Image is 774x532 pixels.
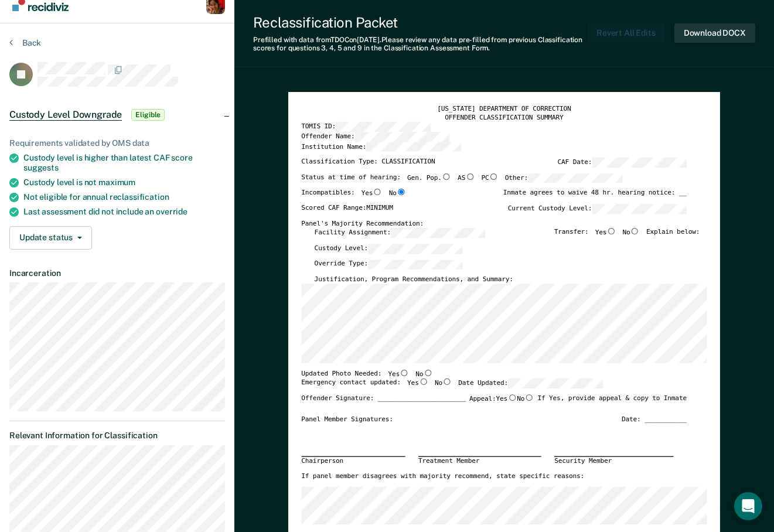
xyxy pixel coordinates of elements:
label: No [415,369,432,378]
label: AS [458,173,475,183]
div: Prefilled with data from TDOC on [DATE] . Please review any data pre-filled from previous Classif... [253,36,587,53]
label: PC [482,173,499,183]
label: Yes [496,394,517,404]
input: Yes [606,228,616,234]
input: Offender Name: [355,132,450,142]
label: No [517,394,534,404]
div: Reclassification Packet [253,14,587,31]
span: maximum [98,178,135,187]
div: Custody level is higher than latest CAF score [23,153,225,173]
input: No [630,228,640,234]
input: Override Type: [368,260,463,270]
label: Classification Type: CLASSIFICATION [301,157,435,167]
input: Yes [419,378,428,385]
input: Custody Level: [368,244,463,254]
button: Revert All Edits [587,23,665,43]
input: Yes [507,394,517,401]
div: Requirements validated by OMS data [9,138,225,148]
div: Last assessment did not include an [23,207,225,217]
div: Not eligible for annual [23,192,225,202]
button: Update status [9,226,92,250]
input: Facility Assignment: [391,228,486,238]
input: Institution Name: [366,142,461,152]
label: Current Custody Level: [508,204,687,214]
span: suggests [23,163,59,172]
button: Back [9,37,41,48]
div: Date: ___________ [622,415,687,424]
button: Download DOCX [674,23,755,43]
span: Eligible [131,109,165,121]
input: No [397,189,406,195]
label: Facility Assignment: [315,228,486,238]
div: Transfer: Explain below: [554,228,700,244]
input: Date Updated: [508,378,603,388]
div: OFFENDER CLASSIFICATION SUMMARY [301,113,707,122]
label: Offender Name: [301,132,449,142]
div: Inmate agrees to waive 48 hr. hearing notice: __ [503,189,687,204]
input: No [442,378,452,385]
div: Chairperson [301,456,405,466]
div: Open Intercom Messenger [734,492,762,520]
div: Security Member [554,456,673,466]
label: Other: [505,173,623,183]
input: Current Custody Level: [592,204,687,214]
dt: Relevant Information for Classification [9,431,225,441]
div: Status at time of hearing: [301,173,622,189]
div: Custody level is not [23,178,225,187]
input: PC [489,173,499,179]
label: Override Type: [315,260,463,270]
label: Justification, Program Recommendations, and Summary: [315,275,513,284]
label: Yes [595,228,616,238]
label: No [435,378,452,388]
input: Yes [373,189,383,195]
input: Other: [528,173,623,183]
span: Custody Level Downgrade [9,109,122,121]
div: Panel's Majority Recommendation: [301,219,687,228]
input: No [424,369,433,376]
div: Treatment Member [418,456,541,466]
label: CAF Date: [558,157,687,167]
div: Emergency contact updated: [301,378,603,394]
label: Gen. Pop. [407,173,451,183]
label: Yes [388,369,410,378]
input: TOMIS ID: [336,122,431,132]
span: override [156,207,187,216]
div: [US_STATE] DEPARTMENT OF CORRECTION [301,105,707,114]
label: Institution Name: [301,142,461,152]
label: Yes [407,378,428,388]
label: Scored CAF Range: MINIMUM [301,204,393,214]
label: Appeal: [469,394,534,410]
div: Updated Photo Needed: [301,369,432,378]
dt: Incarceration [9,268,225,278]
input: Gen. Pop. [442,173,451,179]
label: TOMIS ID: [301,122,430,132]
label: Yes [362,189,383,198]
div: Offender Signature: _______________________ If Yes, provide appeal & copy to Inmate [301,394,687,415]
div: Panel Member Signatures: [301,415,393,424]
input: Yes [400,369,409,376]
span: reclassification [110,192,169,202]
label: Custody Level: [315,244,463,254]
input: AS [465,173,475,179]
label: If panel member disagrees with majority recommend, state specific reasons: [301,472,584,481]
input: No [524,394,534,401]
input: CAF Date: [592,157,687,167]
label: No [623,228,640,238]
label: Date Updated: [458,378,603,388]
div: Incompatibles: [301,189,406,204]
label: No [389,189,406,198]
